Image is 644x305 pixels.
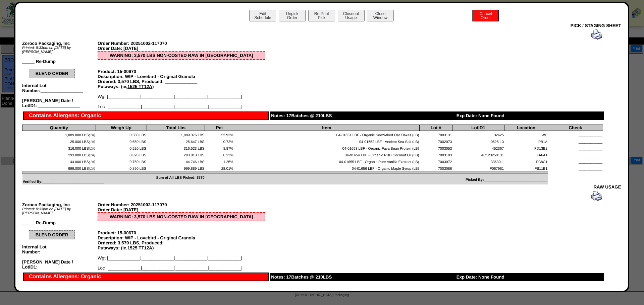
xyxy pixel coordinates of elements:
div: Contains Allergens: Organic [23,111,269,120]
img: print.gif [591,29,602,40]
div: [PERSON_NAME] Date / LotID1:_________________ [22,98,98,108]
div: WARNING: 3,570 LBS NON-COSTED RAW IN [GEOGRAPHIC_DATA] [98,51,265,60]
button: CancelOrder [472,10,499,21]
td: ____________ [548,151,603,158]
div: Description: WIP - Lovebird - Original Granola [98,235,265,240]
td: 7003103 [420,151,452,158]
td: 316.523 LBS [147,144,205,151]
th: Item [234,125,419,131]
td: 8.87% [205,144,234,151]
td: 0.380 LBS [96,131,147,138]
td: ____________ [548,164,603,171]
button: UnpickOrder [279,10,306,21]
td: 0.820 LBS [96,151,147,158]
div: Ordered: 3,570 LBS, Produced: _____________ [98,79,265,84]
span: (1#) [89,140,95,144]
td: 44.000 LBS [22,158,96,164]
td: ____________ [548,131,603,138]
td: 7003072 [420,158,452,164]
div: Wgt |_____________|_____________|_____________|_____________| Loc |_____________|_____________|__... [98,255,265,271]
td: 293.000 LBS [22,151,96,158]
div: Verified By:_______________________________ [23,180,205,184]
span: (1#) [89,147,95,151]
div: Wgt |_____________|_____________|_____________|_____________| Loc |_____________|_____________|__... [98,94,265,109]
td: 7002073 [420,138,452,144]
div: Contains Allergens: Organic [23,273,269,281]
th: Lot # [420,125,452,131]
td: 04-01654 LBF - Organic RBD Coconut Oil (LB) [234,151,419,158]
td: F067961 [452,164,504,171]
td: 1,889.000 LBS [22,131,96,138]
u: 1525 TT12A [127,245,152,250]
div: Order Date: [DATE] [98,46,265,51]
td: 04-01656 LBF - Organic Maple Syrup (LB) [234,164,419,171]
td: 316.000 LBS [22,144,96,151]
td: 1.25% [205,158,234,164]
td: Picked By:________________________________ [205,173,548,184]
div: BLEND ORDER [29,69,75,78]
td: 0.650 LBS [96,138,147,144]
td: 293.818 LBS [147,151,205,158]
td: 999.889 LBS [147,164,205,171]
div: Printed: 8:33pm on [DATE] by [PERSON_NAME] [22,46,98,54]
th: Quantity [22,125,96,131]
td: 7003086 [420,164,452,171]
span: (1#) [89,160,95,164]
u: 1525 TT12A [127,84,152,89]
div: Product: 15-00670 [98,230,265,235]
div: Zoroco Packaging, Inc [22,202,98,207]
div: Product: 15-00670 [98,69,265,74]
div: Printed: 8:33pm on [DATE] by [PERSON_NAME] [22,207,98,215]
img: print.gif [591,190,602,201]
td: 04-01651 LBF - Organic SowNaked Oat Flakes (LB) [234,131,419,138]
td: Sum of All LBS Picked: 3570 [22,173,205,184]
button: EditSchedule [249,10,276,21]
td: 0.750 LBS [96,158,147,164]
td: 452367 [452,144,504,151]
div: Ordered: 3,570 LBS, Produced: _____________ [98,240,265,245]
td: 4C123250131 [452,151,504,158]
span: (1#) [89,153,95,157]
div: Putaways: (ie, ) [98,84,265,89]
div: PICK / STAGING SHEET [22,23,621,28]
td: 7003131 [420,131,452,138]
td: ____________ [548,138,603,144]
td: FA6A1 [504,151,548,158]
td: 999.000 LBS [22,164,96,171]
td: 0.72% [205,138,234,144]
td: 25.647 LBS [147,138,205,144]
td: 04-01652 LBF - Ancient Sea Salt (LB) [234,138,419,144]
td: ____________ [548,158,603,164]
span: (1#) [89,167,95,171]
div: Order Date: [DATE] [98,207,265,212]
td: 33630-1 [452,158,504,164]
td: 04-01655 LBF - Organic Pure Vanilla Exctract (LB) [234,158,419,164]
th: LotID1 [452,125,504,131]
div: Internal Lot Number:_________________ [22,244,98,254]
div: Exp Date: None Found [455,111,604,120]
a: CloseWindow [366,15,394,20]
td: FC8C1 [504,158,548,164]
td: 44.746 LBS [147,158,205,164]
th: Check [548,125,603,131]
button: CloseoutUsage [338,10,365,21]
td: 0.520 LBS [96,144,147,151]
div: _____ Re-Dump [22,220,98,225]
td: FB11B1 [504,164,548,171]
div: Description: WIP - Lovebird - Original Granola [98,74,265,79]
div: Order Number: 20251002-117070 [98,41,265,46]
div: _____ Re-Dump [22,59,98,64]
span: (1#) [89,133,95,137]
div: Order Number: 20251002-117070 [98,202,265,207]
div: BLEND ORDER [29,230,75,239]
div: WARNING: 3,570 LBS NON-COSTED RAW IN [GEOGRAPHIC_DATA] [98,212,265,221]
th: Pct [205,125,234,131]
td: 0.890 LBS [96,164,147,171]
div: Internal Lot Number:_________________ [22,83,98,93]
td: FD13B2 [504,144,548,151]
div: Zoroco Packaging, Inc [22,41,98,46]
td: PB1A [504,138,548,144]
td: 7003053 [420,144,452,151]
th: Total Lbs [147,125,205,131]
td: WC [504,131,548,138]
